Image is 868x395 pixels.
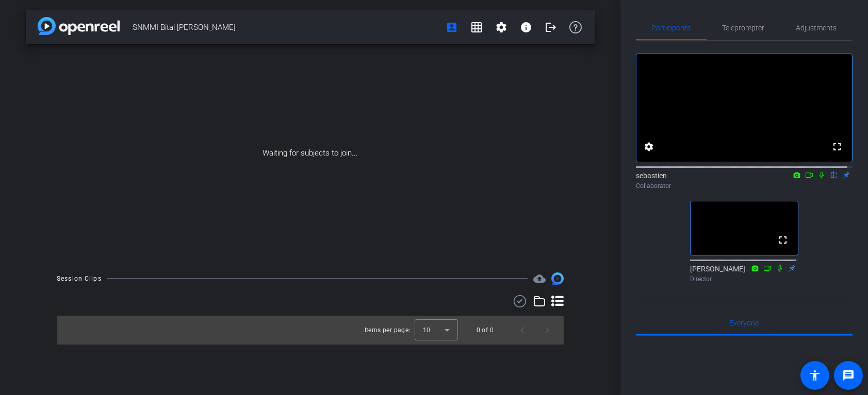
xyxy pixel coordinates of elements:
span: SNMMI Bital [PERSON_NAME] [133,17,439,38]
div: Items per page: [365,325,411,335]
div: sebastien [636,170,853,191]
mat-icon: settings [643,141,655,153]
mat-icon: settings [495,21,507,33]
mat-icon: fullscreen [777,234,789,246]
button: Previous page [510,318,535,342]
mat-icon: fullscreen [831,141,843,153]
mat-icon: info [520,21,532,33]
mat-icon: account_box [446,21,458,33]
span: Everyone [730,319,759,327]
mat-icon: flip [828,170,840,179]
div: Collaborator [636,181,853,191]
span: Adjustments [796,24,837,31]
mat-icon: logout [545,21,557,33]
div: [PERSON_NAME] [690,264,798,284]
mat-icon: accessibility [809,369,821,382]
div: Waiting for subjects to join... [26,44,595,262]
img: app-logo [38,17,120,35]
mat-icon: cloud_upload [533,272,546,285]
img: Session clips [551,272,564,285]
span: Teleprompter [723,24,765,31]
div: Session Clips [57,273,102,284]
span: Destinations for your clips [533,272,546,285]
span: Participants [652,24,691,31]
mat-icon: grid_on [470,21,483,33]
mat-icon: message [842,369,855,382]
button: Next page [535,318,560,342]
div: Director [690,274,798,284]
div: 0 of 0 [477,325,494,335]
